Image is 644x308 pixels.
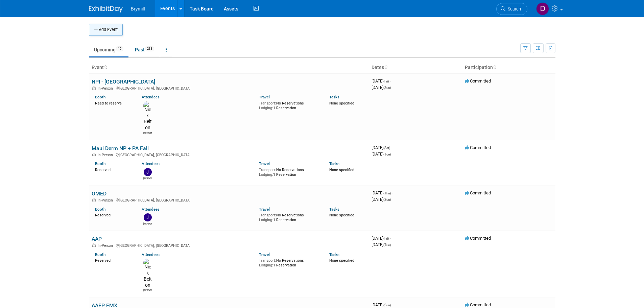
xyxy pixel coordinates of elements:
[98,198,115,203] span: In-Person
[372,190,393,195] span: [DATE]
[144,213,152,221] img: Jeffery McDowell
[329,258,354,263] span: None specified
[383,79,389,83] span: (Fri)
[259,263,273,267] span: Lodging:
[329,213,354,217] span: None specified
[372,151,391,157] span: [DATE]
[104,65,107,70] a: Sort by Event Name
[143,221,152,226] div: Jeffery McDowell
[143,131,152,135] div: Nick Belton
[92,236,102,242] a: AAP
[372,197,391,202] span: [DATE]
[98,86,115,91] span: In-Person
[95,95,105,99] a: Booth
[259,95,270,99] a: Travel
[131,6,145,11] span: Brymill
[462,62,555,73] th: Participation
[329,168,354,172] span: None specified
[95,161,105,166] a: Booth
[390,236,391,241] span: -
[92,153,96,156] img: In-Person Event
[372,302,393,307] span: [DATE]
[89,6,123,13] img: ExhibitDay
[92,85,366,91] div: [GEOGRAPHIC_DATA], [GEOGRAPHIC_DATA]
[259,100,319,110] div: No Reservations 1 Reservation
[95,207,105,212] a: Booth
[259,161,270,166] a: Travel
[383,152,391,156] span: (Tue)
[259,166,319,177] div: No Reservations 1 Reservation
[259,252,270,257] a: Travel
[383,191,391,195] span: (Thu)
[383,237,389,240] span: (Fri)
[92,198,96,202] img: In-Person Event
[89,43,128,56] a: Upcoming15
[89,62,369,73] th: Event
[493,65,496,70] a: Sort by Participation Type
[329,161,339,166] a: Tasks
[143,101,152,131] img: Nick Belton
[465,145,491,150] span: Committed
[329,95,339,99] a: Tasks
[95,166,132,172] div: Reserved
[372,78,391,84] span: [DATE]
[259,258,276,263] span: Transport:
[383,198,391,202] span: (Sun)
[369,62,462,73] th: Dates
[130,43,159,56] a: Past233
[505,6,521,11] span: Search
[465,78,491,84] span: Committed
[92,78,155,85] a: NPI - [GEOGRAPHIC_DATA]
[98,243,115,248] span: In-Person
[259,213,276,217] span: Transport:
[92,190,106,197] a: OMED
[259,168,276,172] span: Transport:
[142,207,160,212] a: Attendees
[89,24,123,36] button: Add Event
[92,86,96,90] img: In-Person Event
[259,172,273,177] span: Lodging:
[142,252,160,257] a: Attendees
[372,145,392,150] span: [DATE]
[92,197,366,203] div: [GEOGRAPHIC_DATA], [GEOGRAPHIC_DATA]
[92,243,96,247] img: In-Person Event
[465,302,491,307] span: Committed
[92,145,149,151] a: Maui Derm NP + PA Fall
[392,190,393,195] span: -
[496,3,527,15] a: Search
[536,2,549,15] img: Delaney Bryne
[143,259,152,288] img: Nick Belton
[372,236,391,241] span: [DATE]
[92,152,366,157] div: [GEOGRAPHIC_DATA], [GEOGRAPHIC_DATA]
[143,288,152,292] div: Nick Belton
[392,302,393,307] span: -
[259,218,273,222] span: Lodging:
[259,257,319,267] div: No Reservations 1 Reservation
[145,46,154,51] span: 233
[391,145,392,150] span: -
[144,168,152,176] img: Jeffery McDowell
[384,65,387,70] a: Sort by Start Date
[329,252,339,257] a: Tasks
[383,146,390,150] span: (Sat)
[383,86,391,90] span: (Sun)
[143,176,152,180] div: Jeffery McDowell
[142,161,160,166] a: Attendees
[372,242,391,247] span: [DATE]
[95,257,132,263] div: Reserved
[116,46,123,51] span: 15
[465,190,491,195] span: Committed
[259,212,319,222] div: No Reservations 1 Reservation
[383,243,391,247] span: (Tue)
[142,95,160,99] a: Attendees
[372,85,391,90] span: [DATE]
[259,106,273,110] span: Lodging:
[390,78,391,84] span: -
[95,212,132,218] div: Reserved
[98,153,115,157] span: In-Person
[259,101,276,105] span: Transport:
[383,303,391,307] span: (Sun)
[95,252,105,257] a: Booth
[92,242,366,248] div: [GEOGRAPHIC_DATA], [GEOGRAPHIC_DATA]
[465,236,491,241] span: Committed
